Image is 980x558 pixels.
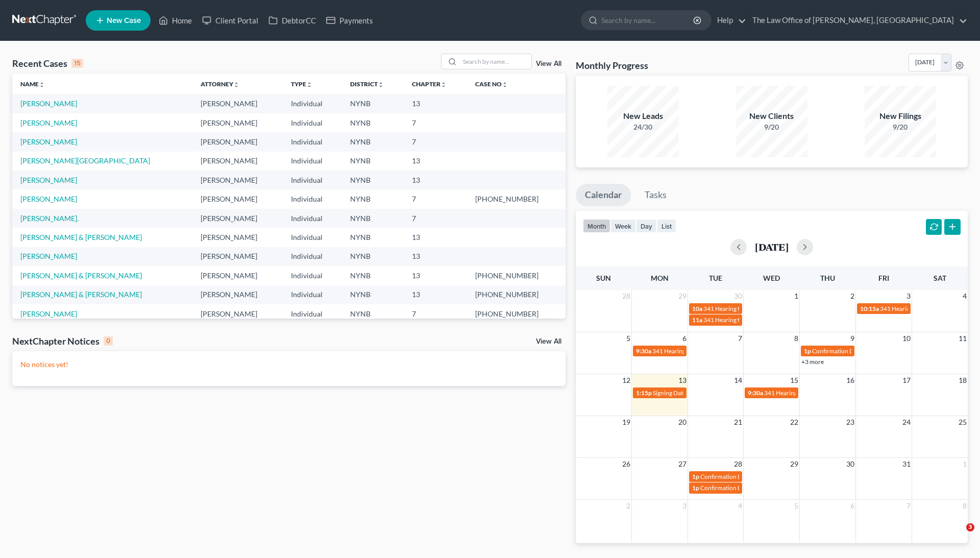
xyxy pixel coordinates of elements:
[755,241,789,252] h2: [DATE]
[536,338,561,345] a: View All
[467,304,566,323] td: [PHONE_NUMBER]
[789,458,799,470] span: 29
[700,473,863,480] span: Confirmation Date for [PERSON_NAME] & [PERSON_NAME]
[657,219,676,233] button: list
[404,228,467,247] td: 13
[692,316,702,324] span: 11a
[651,274,669,282] span: Mon
[681,332,688,345] span: 6
[576,59,648,71] h3: Monthly Progress
[905,290,912,302] span: 3
[321,11,378,30] a: Payments
[291,80,312,88] a: Typeunfold_more
[39,82,45,88] i: unfold_more
[12,335,113,347] div: NextChapter Notices
[736,110,807,122] div: New Clients
[350,80,384,88] a: Districtunfold_more
[621,458,631,470] span: 26
[747,11,967,30] a: The Law Office of [PERSON_NAME], [GEOGRAPHIC_DATA]
[677,416,688,428] span: 20
[404,171,467,189] td: 13
[283,152,342,171] td: Individual
[653,389,744,397] span: Signing Date for [PERSON_NAME]
[404,132,467,151] td: 7
[763,274,780,282] span: Wed
[404,285,467,304] td: 13
[610,219,636,233] button: week
[636,347,651,355] span: 9:30a
[601,11,695,30] input: Search by name...
[192,285,283,304] td: [PERSON_NAME]
[945,523,970,548] iframe: Intercom live chat
[154,11,197,30] a: Home
[192,189,283,208] td: [PERSON_NAME]
[789,374,799,386] span: 15
[404,304,467,323] td: 7
[712,11,746,30] a: Help
[20,309,77,318] a: [PERSON_NAME]
[342,94,404,113] td: NYNB
[192,94,283,113] td: [PERSON_NAME]
[20,271,142,280] a: [PERSON_NAME] & [PERSON_NAME]
[635,184,676,206] a: Tasks
[283,189,342,208] td: Individual
[342,285,404,304] td: NYNB
[692,305,702,312] span: 10a
[192,113,283,132] td: [PERSON_NAME]
[625,332,631,345] span: 5
[283,171,342,189] td: Individual
[404,266,467,285] td: 13
[342,228,404,247] td: NYNB
[860,305,879,312] span: 10:15a
[192,209,283,228] td: [PERSON_NAME]
[201,80,239,88] a: Attorneyunfold_more
[197,11,263,30] a: Client Portal
[596,274,611,282] span: Sun
[192,132,283,151] td: [PERSON_NAME]
[733,458,743,470] span: 28
[845,458,855,470] span: 30
[962,458,968,470] span: 1
[342,152,404,171] td: NYNB
[820,274,835,282] span: Thu
[621,374,631,386] span: 12
[703,305,795,312] span: 341 Hearing for [PERSON_NAME]
[467,266,566,285] td: [PHONE_NUMBER]
[283,132,342,151] td: Individual
[502,82,508,88] i: unfold_more
[700,484,808,492] span: Confirmation Date for [PERSON_NAME]
[20,118,77,127] a: [PERSON_NAME]
[467,285,566,304] td: [PHONE_NUMBER]
[901,332,912,345] span: 10
[192,171,283,189] td: [PERSON_NAME]
[793,290,799,302] span: 1
[192,247,283,266] td: [PERSON_NAME]
[283,228,342,247] td: Individual
[378,82,384,88] i: unfold_more
[636,389,652,397] span: 1:15p
[20,156,150,165] a: [PERSON_NAME][GEOGRAPHIC_DATA]
[692,473,699,480] span: 1p
[404,189,467,208] td: 7
[475,80,508,88] a: Case Nounfold_more
[703,316,849,324] span: 341 Hearing for [PERSON_NAME] & [PERSON_NAME]
[793,332,799,345] span: 8
[192,266,283,285] td: [PERSON_NAME]
[677,458,688,470] span: 27
[733,290,743,302] span: 30
[793,500,799,512] span: 5
[306,82,312,88] i: unfold_more
[342,171,404,189] td: NYNB
[192,228,283,247] td: [PERSON_NAME]
[962,500,968,512] span: 8
[404,94,467,113] td: 13
[20,137,77,146] a: [PERSON_NAME]
[283,304,342,323] td: Individual
[681,500,688,512] span: 3
[733,416,743,428] span: 21
[283,113,342,132] td: Individual
[865,110,936,122] div: New Filings
[607,110,679,122] div: New Leads
[962,290,968,302] span: 4
[20,195,77,203] a: [PERSON_NAME]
